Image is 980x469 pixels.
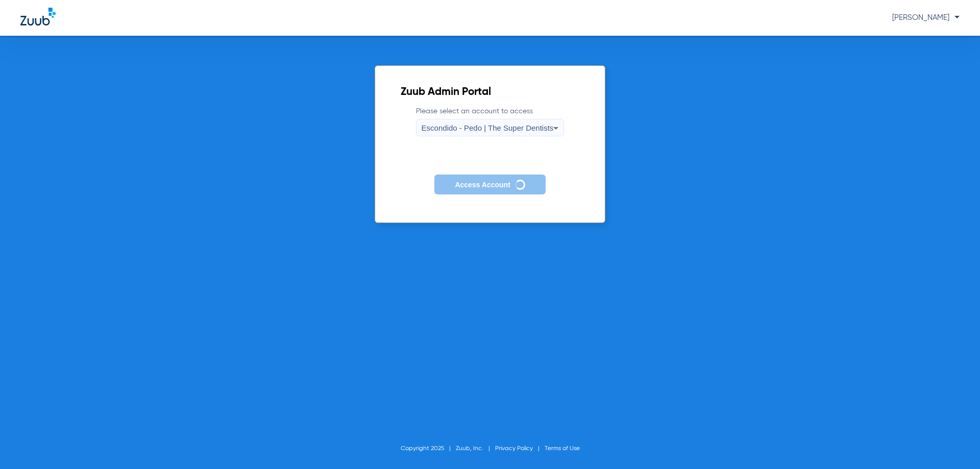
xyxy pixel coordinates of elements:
[434,175,545,194] button: Access Account
[892,14,960,21] span: [PERSON_NAME]
[495,446,533,452] a: Privacy Policy
[416,106,565,136] label: Please select an account to access
[401,87,580,97] h2: Zuub Admin Portal
[422,124,554,132] span: Escondido - Pedo | The Super Dentists
[545,446,580,452] a: Terms of Use
[401,443,456,454] li: Copyright 2025
[456,443,495,454] li: Zuub, Inc.
[455,181,510,189] span: Access Account
[20,8,56,26] img: Zuub Logo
